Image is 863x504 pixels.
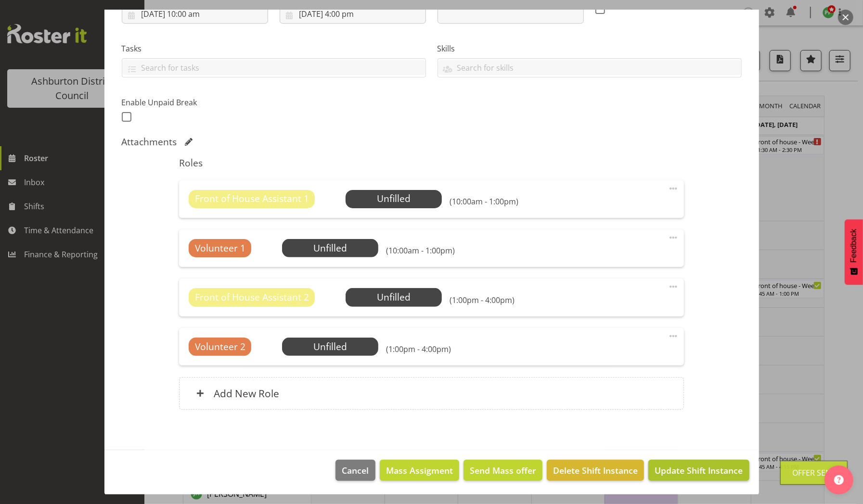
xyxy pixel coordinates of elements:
[553,464,638,477] span: Delete Shift Instance
[386,344,451,354] h6: (1:00pm - 4:00pm)
[850,229,858,263] span: Feedback
[122,4,268,24] input: Click to select...
[648,460,749,481] button: Update Shift Instance
[122,136,177,148] h5: Attachments
[470,464,536,477] span: Send Mass offer
[380,460,459,481] button: Mass Assigment
[195,290,309,304] span: Front of House Assistant 2
[335,460,375,481] button: Cancel
[547,460,644,481] button: Delete Shift Instance
[122,97,268,108] label: Enable Unpaid Break
[179,157,684,169] h5: Roles
[450,295,515,305] h6: (1:00pm - 4:00pm)
[438,43,742,54] label: Skills
[313,340,347,353] span: Unfilled
[342,464,369,477] span: Cancel
[377,290,411,303] span: Unfilled
[122,43,426,54] label: Tasks
[377,192,411,205] span: Unfilled
[195,241,245,255] span: Volunteer 1
[280,4,426,24] input: Click to select...
[464,460,542,481] button: Send Mass offer
[450,197,518,206] h6: (10:00am - 1:00pm)
[845,219,863,285] button: Feedback - Show survey
[386,464,453,477] span: Mass Assigment
[122,60,425,75] input: Search for tasks
[214,387,279,400] h6: Add New Role
[438,60,741,75] input: Search for skills
[195,192,309,206] span: Front of House Assistant 1
[195,340,245,354] span: Volunteer 2
[386,246,455,255] h6: (10:00am - 1:00pm)
[313,241,347,254] span: Unfilled
[834,475,844,485] img: help-xxl-2.png
[655,464,743,477] span: Update Shift Instance
[792,467,836,479] div: Offer Sent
